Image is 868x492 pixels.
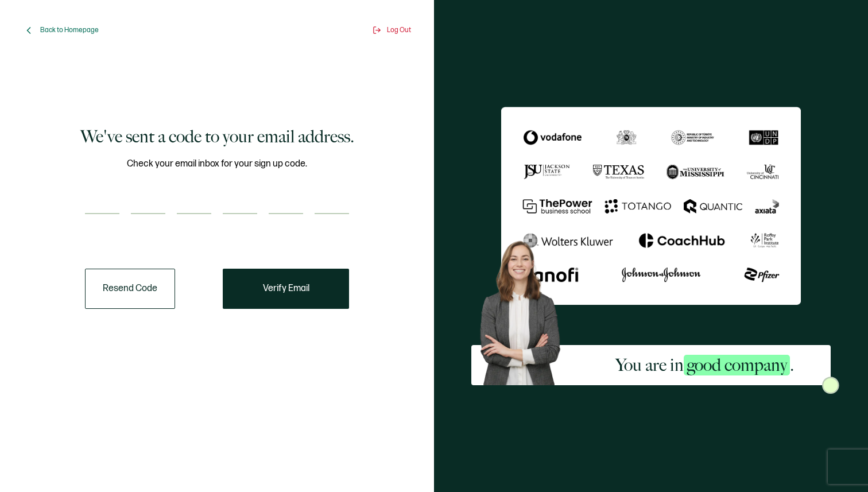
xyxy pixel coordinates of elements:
[684,355,790,375] span: good company
[263,284,309,293] span: Verify Email
[501,107,801,304] img: Sertifier We've sent a code to your email address.
[85,269,175,309] button: Resend Code
[822,377,839,394] img: Sertifier Signup
[387,26,411,34] span: Log Out
[80,125,354,148] h1: We've sent a code to your email address.
[615,354,794,377] h2: You are in .
[223,269,349,309] button: Verify Email
[471,234,579,385] img: Sertifier Signup - You are in <span class="strong-h">good company</span>. Hero
[40,26,99,34] span: Back to Homepage
[127,157,307,171] span: Check your email inbox for your sign up code.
